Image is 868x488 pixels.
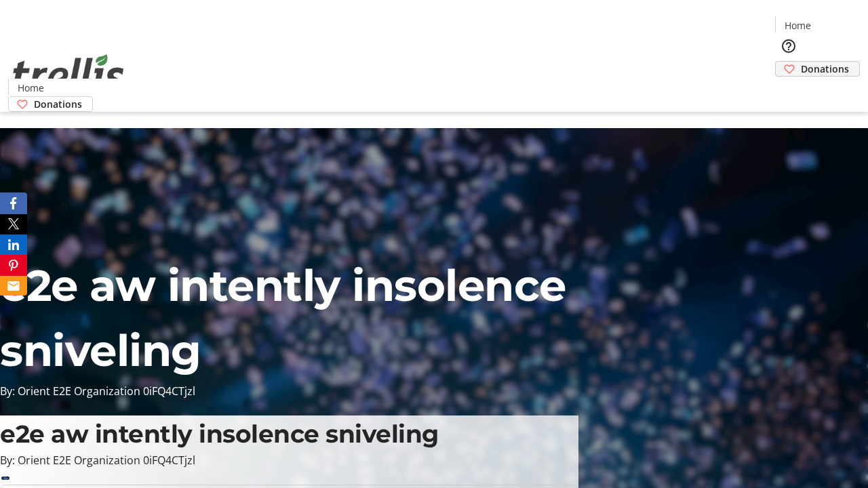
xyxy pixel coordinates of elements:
span: Home [18,81,44,95]
button: Cart [775,77,802,104]
a: Donations [8,96,93,112]
button: Help [775,33,802,60]
span: Home [785,18,811,33]
a: Home [776,18,819,33]
span: Donations [34,97,82,111]
a: Home [9,81,52,95]
span: Donations [801,62,849,76]
img: Orient E2E Organization 0iFQ4CTjzl's Logo [8,39,129,107]
a: Donations [775,61,860,77]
